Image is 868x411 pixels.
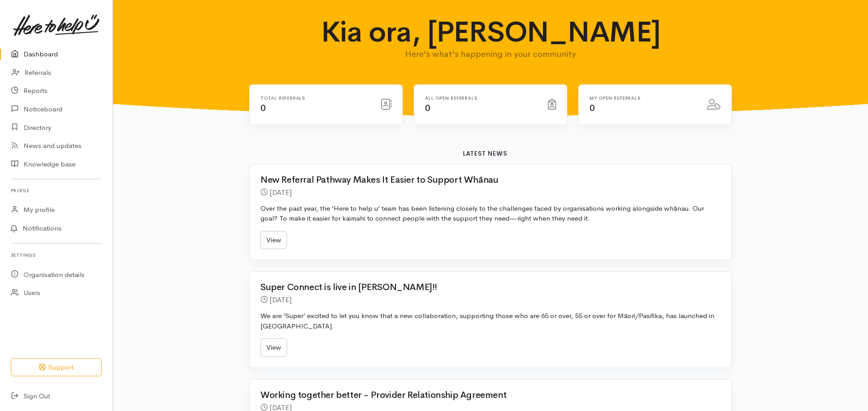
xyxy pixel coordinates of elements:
h6: Total referrals [260,96,370,101]
p: Over the past year, the ‘Here to help u’ team has been listening closely to the challenges faced ... [260,203,721,224]
b: Latest news [463,150,507,157]
h1: Kia ora, [PERSON_NAME] [313,16,669,48]
h2: Super Connect is live in [PERSON_NAME]!! [260,282,710,292]
p: We are ‘Super’ excited to let you know that a new collaboration, supporting those who are 65 or o... [260,311,721,331]
h2: Working together better - Provider Relationship Agreement [260,390,710,400]
span: 0 [260,102,266,114]
span: 0 [425,102,430,114]
button: Support [11,358,102,377]
h6: My open referrals [590,96,696,101]
h2: New Referral Pathway Makes It Easier to Support Whānau [260,175,710,185]
p: Here's what's happening in your community [313,48,669,60]
h6: Settings [11,249,102,261]
a: View [260,338,287,357]
a: View [260,231,287,249]
h6: Profile [11,185,102,197]
time: [DATE] [269,295,292,305]
time: [DATE] [269,188,292,197]
span: 0 [590,102,595,114]
h6: All open referrals [425,96,537,101]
